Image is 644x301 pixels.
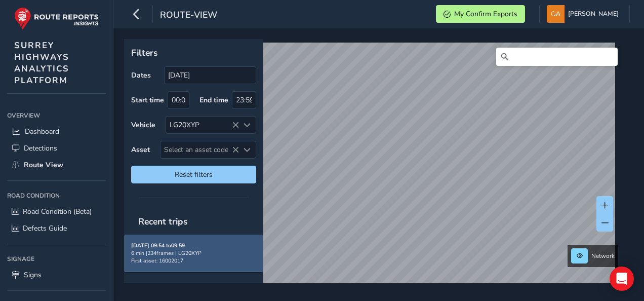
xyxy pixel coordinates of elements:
[25,127,59,136] span: Dashboard
[131,95,164,105] label: Start time
[24,270,42,280] span: Signs
[568,5,619,23] span: [PERSON_NAME]
[131,70,151,80] label: Dates
[454,9,517,19] span: My Confirm Exports
[496,48,618,66] input: Search
[131,145,150,155] label: Asset
[7,108,106,123] div: Overview
[547,5,565,23] img: diamond-layout
[591,252,615,260] span: Network
[24,160,63,170] span: Route View
[7,188,106,203] div: Road Condition
[199,95,228,105] label: End time
[160,9,217,23] span: route-view
[131,120,155,130] label: Vehicle
[7,157,106,173] a: Route View
[7,123,106,140] a: Dashboard
[7,220,106,237] a: Defects Guide
[131,46,256,59] p: Filters
[131,257,183,265] span: First asset: 16002017
[610,267,634,291] div: Open Intercom Messenger
[160,141,239,158] span: Select an asset code
[23,223,67,233] span: Defects Guide
[7,267,106,283] a: Signs
[7,140,106,157] a: Detections
[131,166,256,183] button: Reset filters
[131,208,195,235] span: Recent trips
[14,7,99,30] img: rr logo
[23,207,92,216] span: Road Condition (Beta)
[436,5,525,23] button: My Confirm Exports
[239,141,256,158] div: Select an asset code
[131,249,256,257] div: 6 min | 234 frames | LG20XYP
[128,43,615,295] canvas: Map
[14,40,69,86] span: SURREY HIGHWAYS ANALYTICS PLATFORM
[7,251,106,267] div: Signage
[131,242,185,249] strong: [DATE] 09:54 to 09:59
[7,203,106,220] a: Road Condition (Beta)
[24,143,57,153] span: Detections
[139,170,249,179] span: Reset filters
[166,117,239,133] div: LG20XYP
[547,5,622,23] button: [PERSON_NAME]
